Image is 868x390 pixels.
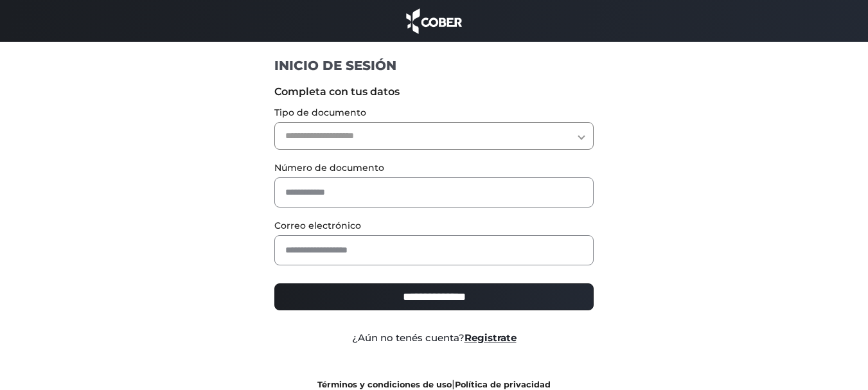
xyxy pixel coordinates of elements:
[317,380,452,389] a: Términos y condiciones de uso
[465,332,517,344] a: Registrate
[403,6,466,35] img: cober_marca.png
[274,57,594,74] h1: INICIO DE SESIÓN
[265,331,603,346] div: ¿Aún no tenés cuenta?
[455,380,551,389] a: Política de privacidad
[274,161,594,175] label: Número de documento
[274,106,594,120] label: Tipo de documento
[274,219,594,233] label: Correo electrónico
[274,84,594,100] label: Completa con tus datos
